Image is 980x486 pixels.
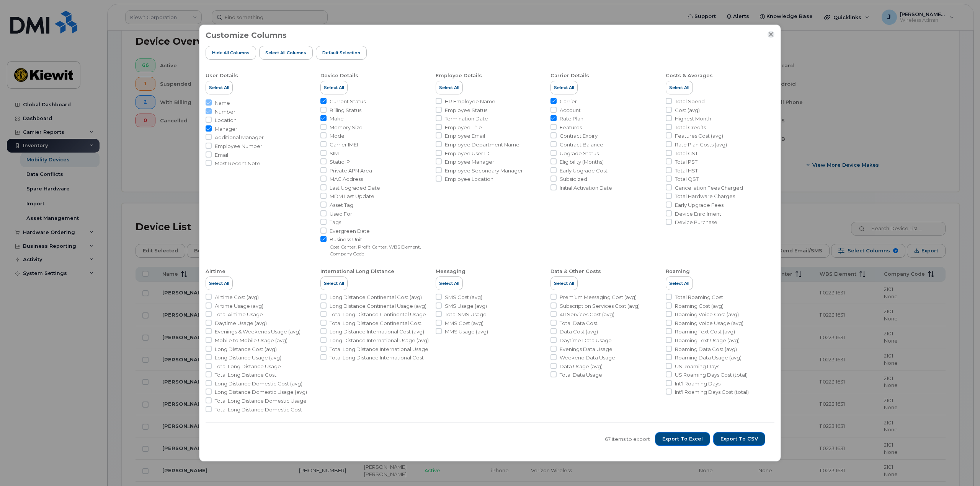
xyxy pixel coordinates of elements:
[215,320,267,327] span: Daytime Usage (avg)
[675,210,721,218] span: Device Enrollment
[560,328,598,335] span: Data Cost (avg)
[560,337,612,344] span: Daytime Data Usage
[560,132,598,140] span: Contract Expiry
[330,176,363,183] span: MAC Address
[265,50,306,56] span: Select all Columns
[330,294,422,301] span: Long Distance Continental Cost (avg)
[675,294,723,301] span: Total Roaming Cost
[768,31,774,38] button: Close
[316,46,367,60] button: Default Selection
[560,363,603,370] span: Data Usage (avg)
[209,280,229,286] span: Select All
[206,31,287,39] h3: Customize Columns
[436,81,463,94] button: Select All
[605,436,650,443] span: 67 items to export
[330,210,352,218] span: Used For
[330,107,361,114] span: Billing Status
[436,276,463,290] button: Select All
[666,72,713,79] div: Costs & Averages
[669,280,689,286] span: Select All
[675,176,699,183] span: Total QST
[330,202,353,209] span: Asset Tag
[445,115,488,122] span: Termination Date
[330,193,374,200] span: MDM Last Update
[330,320,421,327] span: Total Long Distance Continental Cost
[330,311,426,318] span: Total Long Distance Continental Usage
[655,432,710,446] button: Export to Excel
[675,132,723,140] span: Features Cost (avg)
[330,184,380,192] span: Last Upgraded Date
[675,219,717,226] span: Device Purchase
[675,363,719,370] span: US Roaming Days
[215,143,262,150] span: Employee Number
[550,81,578,94] button: Select All
[445,158,494,166] span: Employee Manager
[560,371,602,379] span: Total Data Usage
[560,302,640,310] span: Subscription Services Cost (avg)
[215,388,307,396] span: Long Distance Domestic Usage (avg)
[445,167,523,174] span: Employee Secondary Manager
[675,311,739,318] span: Roaming Voice Cost (avg)
[215,354,281,361] span: Long Distance Usage (avg)
[560,150,599,157] span: Upgrade Status
[720,436,758,442] span: Export to CSV
[560,98,577,105] span: Carrier
[669,85,689,91] span: Select All
[445,311,487,318] span: Total SMS Usage
[330,150,339,157] span: SIM
[675,184,743,192] span: Cancellation Fees Charged
[330,328,424,335] span: Long Distance International Cost (avg)
[215,328,301,335] span: Evenings & Weekends Usage (avg)
[209,85,229,91] span: Select All
[215,380,302,387] span: Long Distance Domestic Cost (avg)
[439,85,459,91] span: Select All
[215,99,230,107] span: Name
[675,371,748,379] span: US Roaming Days Cost (total)
[560,294,637,301] span: Premium Messaging Cost (avg)
[330,346,428,353] span: Total Long Distance International Usage
[206,268,225,275] div: Airtime
[560,320,598,327] span: Total Data Cost
[445,124,482,131] span: Employee Title
[560,141,603,148] span: Contract Balance
[560,115,583,122] span: Rate Plan
[206,72,238,79] div: User Details
[330,302,426,310] span: Long Distance Continental Usage (avg)
[215,363,281,370] span: Total Long Distance Usage
[330,115,344,122] span: Make
[560,184,612,192] span: Initial Activation Date
[215,151,228,159] span: Email
[330,132,346,140] span: Model
[675,158,697,166] span: Total PST
[560,107,581,114] span: Account
[675,302,724,310] span: Roaming Cost (avg)
[259,46,313,60] button: Select all Columns
[330,244,421,257] small: Cost Center, Profit Center, WBS Element, Company Code
[554,85,574,91] span: Select All
[320,72,358,79] div: Device Details
[445,302,487,310] span: SMS Usage (avg)
[215,125,237,133] span: Manager
[445,98,495,105] span: HR Employee Name
[560,158,604,166] span: Eligibility (Months)
[675,150,698,157] span: Total GST
[330,337,429,344] span: Long Distance International Usage (avg)
[215,311,263,318] span: Total Airtime Usage
[560,346,612,353] span: Evenings Data Usage
[675,380,720,387] span: Int'l Roaming Days
[675,388,749,396] span: Int'l Roaming Days Cost (total)
[330,236,429,243] span: Business Unit
[215,160,260,167] span: Most Recent Note
[215,294,259,301] span: Airtime Cost (avg)
[675,337,740,344] span: Roaming Text Usage (avg)
[675,167,698,174] span: Total HST
[445,150,490,157] span: Employee User ID
[662,436,703,442] span: Export to Excel
[445,328,488,335] span: MMS Usage (avg)
[215,134,264,141] span: Additional Manager
[550,276,578,290] button: Select All
[560,311,614,318] span: 411 Services Cost (avg)
[675,107,700,114] span: Cost (avg)
[439,280,459,286] span: Select All
[666,81,693,94] button: Select All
